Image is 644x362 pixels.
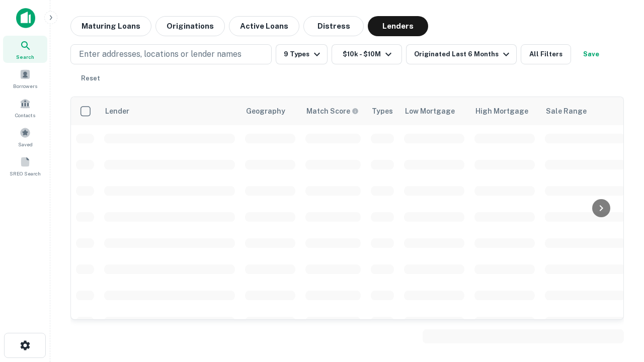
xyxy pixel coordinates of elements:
a: Borrowers [3,65,47,92]
button: $10k - $10M [332,44,402,64]
a: Contacts [3,94,47,121]
div: Sale Range [546,105,587,117]
div: Lender [105,105,129,117]
button: Distress [303,16,364,36]
div: Capitalize uses an advanced AI algorithm to match your search with the best lender. The match sco... [306,106,359,117]
th: Types [366,97,399,125]
th: Geography [240,97,300,125]
span: Saved [18,140,33,148]
button: Enter addresses, locations or lender names [70,44,272,64]
h6: Match Score [306,106,357,117]
button: Originated Last 6 Months [406,44,517,64]
div: Originated Last 6 Months [414,48,512,60]
span: Search [16,53,34,61]
span: Borrowers [13,82,37,90]
th: Sale Range [540,97,630,125]
span: SREO Search [10,169,41,177]
div: Geography [246,105,285,117]
th: Lender [99,97,240,125]
button: Reset [74,68,107,88]
button: Lenders [368,16,428,36]
div: High Mortgage [475,105,528,117]
th: High Mortgage [469,97,540,125]
th: Capitalize uses an advanced AI algorithm to match your search with the best lender. The match sco... [300,97,366,125]
button: Originations [155,16,225,36]
div: Low Mortgage [405,105,455,117]
iframe: Chat Widget [594,249,644,298]
a: Saved [3,123,47,150]
p: Enter addresses, locations or lender names [79,48,242,60]
img: capitalize-icon.png [16,8,35,28]
a: SREO Search [3,152,47,179]
button: Save your search to get updates of matches that match your search criteria. [575,44,607,64]
button: All Filters [521,44,571,64]
a: Search [3,36,47,63]
th: Low Mortgage [399,97,469,125]
button: 9 Types [276,44,328,64]
div: Types [372,105,393,117]
button: Maturing Loans [70,16,151,36]
button: Active Loans [229,16,299,36]
span: Contacts [15,111,35,119]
